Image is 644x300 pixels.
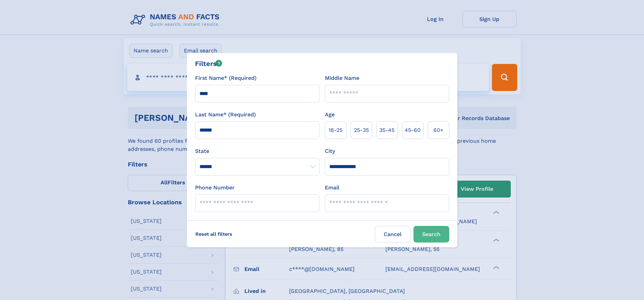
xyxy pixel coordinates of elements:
[195,111,256,119] label: Last Name* (Required)
[433,126,444,134] span: 60+
[195,147,319,155] label: State
[375,226,411,243] label: Cancel
[325,184,339,192] label: Email
[325,147,335,155] label: City
[354,126,369,134] span: 25‑35
[325,111,335,119] label: Age
[195,184,235,192] label: Phone Number
[405,126,421,134] span: 45‑60
[379,126,395,134] span: 35‑45
[325,74,359,82] label: Middle Name
[195,59,222,69] div: Filters
[195,74,257,82] label: First Name* (Required)
[329,126,342,134] span: 18‑25
[191,226,237,242] label: Reset all filters
[413,226,449,243] button: Search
